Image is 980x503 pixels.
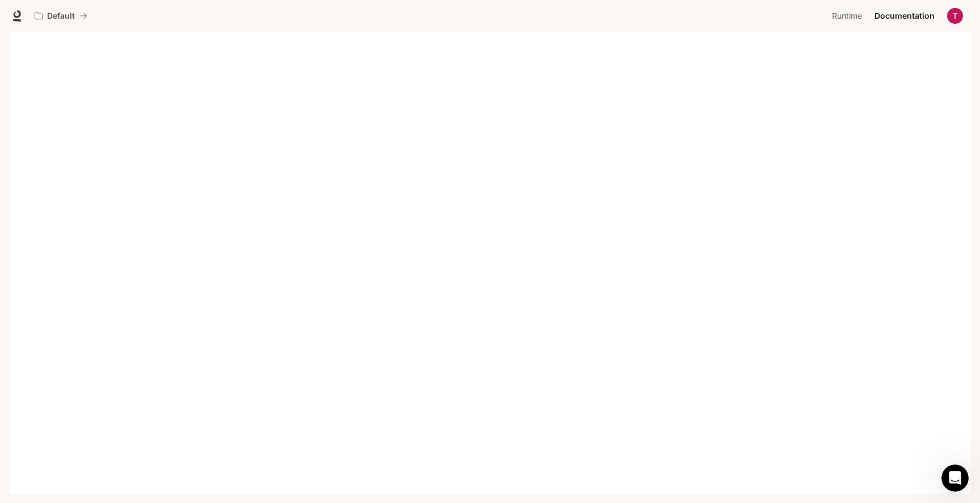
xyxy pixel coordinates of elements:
[827,5,869,27] a: Runtime
[29,5,92,27] button: All workspaces
[870,5,939,27] a: Documentation
[944,5,966,27] button: User avatar
[832,9,862,23] span: Runtime
[9,32,971,503] iframe: Documentation
[947,8,963,24] img: User avatar
[875,9,935,23] span: Documentation
[941,464,969,492] iframe: Intercom live chat
[47,11,75,21] p: Default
